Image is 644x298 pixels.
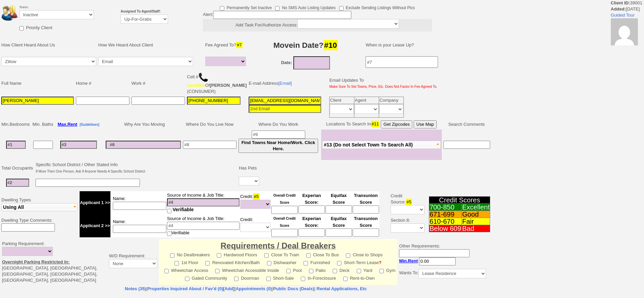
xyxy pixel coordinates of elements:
input: #3 [60,141,97,149]
label: Close To Bus [306,250,339,258]
input: Close to Shops [346,253,350,258]
input: Rent-to-Own [343,277,348,281]
font: Experian Score: [302,216,321,228]
button: Find Towns Near Home/Work. Click Here. [238,139,318,153]
a: Properties Inquired About / Fav'd (0) [147,286,223,291]
td: Credit Source: Section 8: [380,190,425,238]
span: Using All [3,204,24,210]
input: Ask Customer: Do You Know Your Transunion Credit Score [353,229,379,237]
input: No Dealbreakers [170,253,174,258]
td: Credit Scores [429,197,490,204]
span: #11 [371,121,380,127]
label: Dishwasher [267,258,297,266]
td: Min. Baths [32,119,54,130]
input: 1st Floor [174,261,179,265]
a: Notes (35) [125,286,146,291]
b: [Guidelines] [80,123,99,126]
input: Patio [309,269,313,273]
input: Permanently Set Inactive [220,6,224,11]
button: Get Zipcodes [381,120,412,128]
td: Credit: [240,214,271,237]
input: Ask Customer: Do You Know Your Experian Credit Score [298,205,325,214]
font: Transunion Score [354,193,378,205]
td: Where Do You Live Now [182,119,237,130]
span: Verifiable [173,207,194,212]
font: Transunion Score [354,216,378,228]
b: Client ID: [611,0,630,5]
label: Patio [309,266,326,274]
b: [ ] [147,286,235,291]
input: #9 [252,131,305,139]
input: 2nd Email [249,105,321,113]
input: Close To Bus [306,253,311,258]
a: Rental Applications, Etc [315,286,367,291]
input: Wheelchair Access [164,269,169,273]
b: Min. [399,258,418,263]
label: Wheelchair Accessible Inside [215,266,279,274]
input: Short-Sale [266,277,271,281]
font: Overall Credit Score [273,217,296,227]
td: How We Heard About Client [97,35,201,55]
label: Deck [333,266,350,274]
img: people.png [2,5,22,21]
td: When is your Lease Up? [359,35,488,55]
div: Alert: [203,11,432,32]
b: Assigned To Agent/Staff: [121,9,161,13]
label: Yard [357,266,373,274]
label: No Dealbreakers [170,250,210,258]
td: Why Are You Moving [105,119,182,130]
label: Short-Sale [266,274,294,281]
input: Gym [379,269,384,273]
input: 1st Email - Question #0 [249,97,321,105]
td: Full Name [0,71,75,96]
a: ? [379,260,381,265]
span: #5 [406,199,412,205]
font: Landline [187,83,205,88]
label: Doorman [234,274,259,281]
img: 523a949d5e61efc745b8b32f86d8995d [611,18,638,45]
input: Dishwasher [267,261,271,265]
td: Search Comments [442,119,492,130]
td: Dwelling Types Dwelling Type Comments: [0,190,79,238]
b: Verizon [187,83,205,88]
font: Equifax Score [331,193,347,205]
input: #4 [167,222,240,230]
a: Guided Tour [611,13,635,18]
input: Hardwood Floors [217,253,221,258]
label: Short-Term Lease [337,258,381,266]
td: Fair [462,218,490,225]
input: Ask Customer: Do You Know Your Equifax Credit Score [326,205,352,214]
input: Ask Customer: Do You Know Your Equifax Credit Score [326,229,352,237]
label: 1st Floor [174,258,199,266]
td: Home # [75,71,130,96]
td: Cell # Of (CONSUMER) [186,71,248,96]
label: Priority Client [19,23,52,31]
input: #2 [6,179,29,187]
td: Fee Agreed To? [204,35,249,55]
h3: Movein Date? [253,39,358,51]
input: Priority Client [19,26,24,31]
td: Source of Income & Job Title: [167,191,240,214]
button: Using All [1,203,78,211]
input: In-Foreclosure [301,277,305,281]
input: Wheelchair Accessible Inside [215,269,220,273]
center: Add Task For/Authorize Access: [203,19,432,32]
input: Deck [333,269,337,273]
label: Wheelchair Access [164,266,208,274]
font: Requirements / Deal Breakers [221,241,336,250]
font: If More Then One Person, Ask If Anyone Needs A Specific School District [36,170,145,173]
b: Date: [281,60,292,65]
td: Name: [110,191,167,214]
td: Company [379,97,404,104]
span: Rent [67,122,77,127]
td: Where Do You Work [237,119,319,130]
input: Renovated Kitchen/Bath [205,261,210,265]
label: Rent-to-Own [343,274,375,281]
td: Min. [0,119,32,130]
input: Ask Customer: Do You Know Your Overall Credit Score [271,229,298,237]
label: Close to Shops [346,250,382,258]
a: Appointments (0) [236,286,272,291]
nobr: Rental Applications, Etc [317,286,367,291]
input: #7 [366,56,438,68]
